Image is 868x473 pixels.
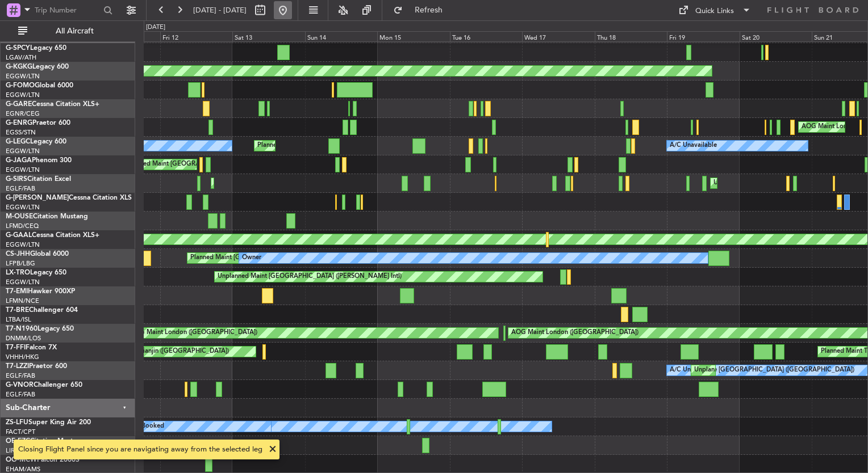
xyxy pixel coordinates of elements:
[6,157,72,164] a: G-JAGAPhenom 300
[740,31,812,41] div: Sat 20
[130,324,257,341] div: AOG Maint London ([GEOGRAPHIC_DATA])
[6,195,132,201] a: G-[PERSON_NAME]Cessna Citation XLS
[232,31,304,41] div: Sat 13
[6,307,29,314] span: T7-BRE
[522,31,594,41] div: Wed 17
[6,53,36,62] a: LGAV/ATH
[377,31,449,41] div: Mon 15
[6,128,36,137] a: EGSS/STN
[6,326,74,332] a: T7-N1960Legacy 650
[6,240,40,249] a: EGGW/LTN
[6,232,99,239] a: G-GAALCessna Citation XLS+
[6,138,66,145] a: G-LEGCLegacy 600
[6,419,91,426] a: ZS-LFUSuper King Air 200
[257,137,436,154] div: Planned Maint [GEOGRAPHIC_DATA] ([GEOGRAPHIC_DATA])
[405,6,453,14] span: Refresh
[667,31,739,41] div: Fri 19
[6,91,40,99] a: EGGW/LTN
[6,344,57,351] a: T7-FFIFalcon 7X
[6,390,35,399] a: EGLF/FAB
[673,1,757,19] button: Quick Links
[6,203,40,212] a: EGGW/LTN
[6,184,35,193] a: EGLF/FAB
[6,419,28,426] span: ZS-LFU
[595,31,667,41] div: Thu 18
[6,278,40,286] a: EGGW/LTN
[6,120,70,126] a: G-ENRGPraetor 600
[6,45,66,52] a: G-SPCYLegacy 650
[6,64,69,70] a: G-KGKGLegacy 600
[670,362,854,379] div: A/C Unavailable [GEOGRAPHIC_DATA] ([GEOGRAPHIC_DATA])
[6,109,40,118] a: EGNR/CEG
[190,250,369,267] div: Planned Maint [GEOGRAPHIC_DATA] ([GEOGRAPHIC_DATA])
[6,259,35,268] a: LFPB/LBG
[242,250,261,267] div: Owner
[218,268,402,285] div: Unplanned Maint [GEOGRAPHIC_DATA] ([PERSON_NAME] Intl)
[6,222,39,230] a: LFMD/CEQ
[6,269,30,276] span: LX-TRO
[6,101,99,108] a: G-GARECessna Citation XLS+
[18,444,262,455] div: Closing Flight Panel since you are navigating away from the selected leg
[6,120,32,126] span: G-ENRG
[35,2,100,19] input: Trip Number
[160,31,232,41] div: Fri 12
[6,344,26,351] span: T7-FFI
[6,176,71,183] a: G-SIRSCitation Excel
[511,324,639,341] div: AOG Maint London ([GEOGRAPHIC_DATA])
[6,72,40,81] a: EGGW/LTN
[6,195,69,201] span: G-[PERSON_NAME]
[450,31,522,41] div: Tue 16
[6,213,88,220] a: M-OUSECitation Mustang
[388,1,456,19] button: Refresh
[6,251,30,257] span: CS-JHH
[146,23,165,32] div: [DATE]
[6,251,69,257] a: CS-JHHGlobal 6000
[6,297,39,305] a: LFMN/NCE
[6,371,35,380] a: EGLF/FAB
[6,232,32,239] span: G-GAAL
[6,147,40,155] a: EGGW/LTN
[193,5,247,15] span: [DATE] - [DATE]
[6,382,34,388] span: G-VNOR
[6,101,32,108] span: G-GARE
[6,82,73,89] a: G-FOMOGlobal 6000
[6,213,33,220] span: M-OUSE
[6,326,37,332] span: T7-N1960
[97,343,229,360] div: Planned Maint Tianjin ([GEOGRAPHIC_DATA])
[6,363,67,370] a: T7-LZZIPraetor 600
[6,45,30,52] span: G-SPCY
[6,288,75,295] a: T7-EMIHawker 900XP
[6,138,30,145] span: G-LEGC
[6,307,78,314] a: T7-BREChallenger 604
[670,137,717,154] div: A/C Unavailable
[6,288,28,295] span: T7-EMI
[30,27,120,35] span: All Aircraft
[6,269,66,276] a: LX-TROLegacy 650
[6,176,27,183] span: G-SIRS
[6,64,32,70] span: G-KGKG
[6,363,29,370] span: T7-LZZI
[12,22,123,40] button: All Aircraft
[6,166,40,174] a: EGGW/LTN
[6,353,39,361] a: VHHH/HKG
[6,334,41,343] a: DNMM/LOS
[695,6,734,17] div: Quick Links
[6,82,35,89] span: G-FOMO
[6,315,31,324] a: LTBA/ISL
[6,382,82,388] a: G-VNORChallenger 650
[6,157,32,164] span: G-JAGA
